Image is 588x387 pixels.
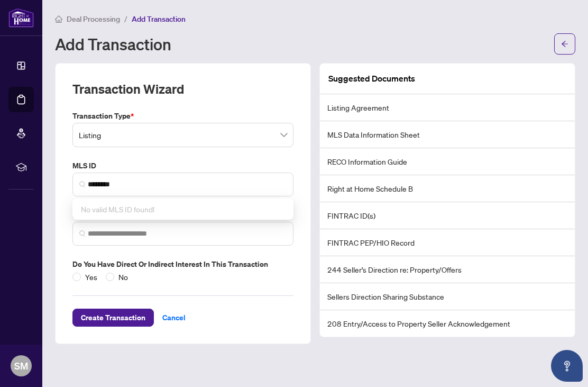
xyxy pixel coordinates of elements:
li: / [124,13,127,25]
li: RECO Information Guide [320,148,575,175]
li: MLS Data Information Sheet [320,121,575,148]
li: Sellers Direction Sharing Substance [320,283,575,310]
h1: Add Transaction [55,35,171,52]
button: Create Transaction [72,309,154,327]
img: search_icon [79,181,86,187]
span: SM [14,358,28,373]
li: 208 Entry/Access to Property Seller Acknowledgement [320,310,575,337]
label: MLS ID [72,160,293,172]
li: 244 Seller’s Direction re: Property/Offers [320,256,575,283]
button: Cancel [154,309,194,327]
label: Do you have direct or indirect interest in this transaction [72,258,293,270]
span: Listing [79,125,287,145]
li: FINTRAC ID(s) [320,202,575,229]
span: home [55,15,62,23]
span: Deal Processing [67,14,120,24]
img: logo [8,8,34,28]
span: Yes [81,271,102,283]
li: Right at Home Schedule B [320,175,575,202]
span: Add Transaction [132,14,186,24]
label: Transaction Type [72,110,293,122]
h2: Transaction Wizard [72,80,184,97]
span: No valid MLS ID found! [81,204,154,214]
article: Suggested Documents [328,72,415,85]
li: Listing Agreement [320,94,575,121]
button: Open asap [551,350,583,382]
span: arrow-left [561,40,568,48]
img: search_icon [79,230,86,237]
span: No [114,271,132,283]
span: Cancel [162,309,186,326]
span: Create Transaction [81,309,145,326]
li: FINTRAC PEP/HIO Record [320,229,575,256]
